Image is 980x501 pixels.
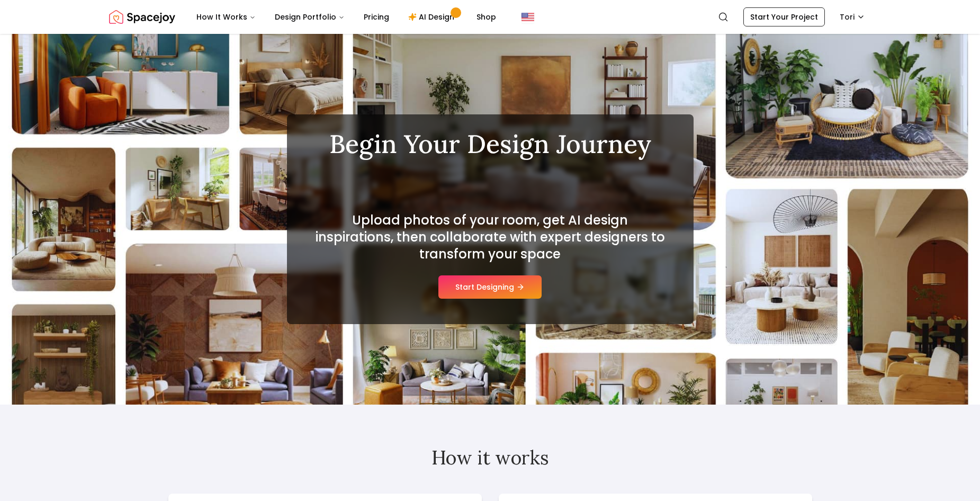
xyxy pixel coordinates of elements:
[109,6,175,28] img: Spacejoy Logo
[833,7,871,26] button: Tori
[468,6,505,28] a: Shop
[355,6,398,28] a: Pricing
[400,6,466,28] a: AI Design
[743,7,825,26] a: Start Your Project
[438,275,542,299] button: Start Designing
[522,11,534,23] img: United States
[188,6,505,28] nav: Main
[312,131,668,157] h1: Begin Your Design Journey
[312,212,668,263] h2: Upload photos of your room, get AI design inspirations, then collaborate with expert designers to...
[266,6,353,28] button: Design Portfolio
[168,447,812,468] h2: How it works
[109,6,175,28] a: Spacejoy
[188,6,264,28] button: How It Works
